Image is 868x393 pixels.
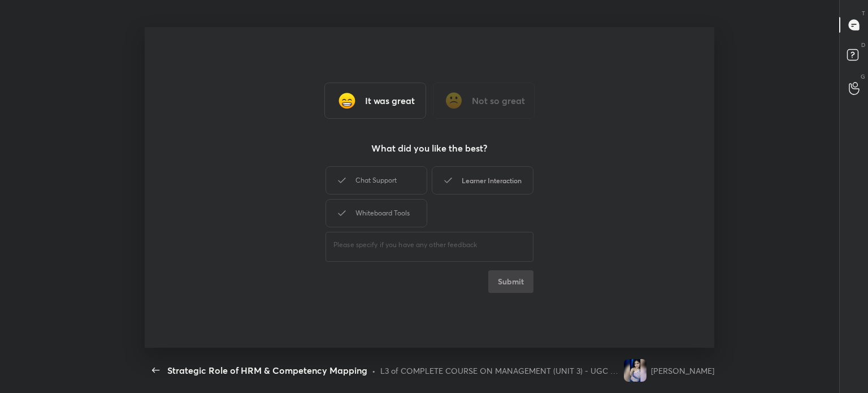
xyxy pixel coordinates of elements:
[861,41,865,49] p: D
[624,359,646,382] img: b4263d946f1245789809af6d760ec954.jpg
[432,166,533,195] div: Learner Interaction
[380,365,619,377] div: L3 of COMPLETE COURSE ON MANAGEMENT (UNIT 3) - UGC NET [DATE]
[651,365,714,377] div: [PERSON_NAME]
[861,72,865,81] p: G
[442,89,465,112] img: frowning_face_cmp.gif
[472,94,525,107] h3: Not so great
[167,364,367,377] div: Strategic Role of HRM & Competency Mapping
[365,94,415,107] h3: It was great
[325,166,427,195] div: Chat Support
[371,141,487,155] h3: What did you like the best?
[862,9,865,18] p: T
[372,365,376,377] div: •
[325,199,427,227] div: Whiteboard Tools
[336,89,358,112] img: grinning_face_with_smiling_eyes_cmp.gif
